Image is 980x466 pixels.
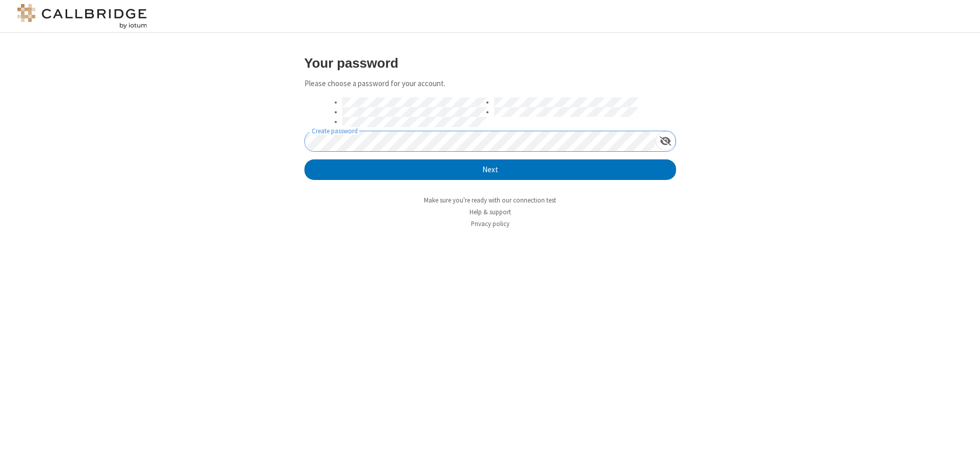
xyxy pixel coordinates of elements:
a: Help & support [469,208,511,216]
img: logo@2x.png [15,4,149,29]
button: Next [304,159,676,180]
input: Create password [305,131,656,151]
div: Show password [656,131,676,150]
a: Make sure you're ready with our connection test [424,196,556,205]
a: Privacy policy [471,219,509,228]
p: Please choose a password for your account. [304,78,676,90]
h3: Your password [304,56,676,70]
